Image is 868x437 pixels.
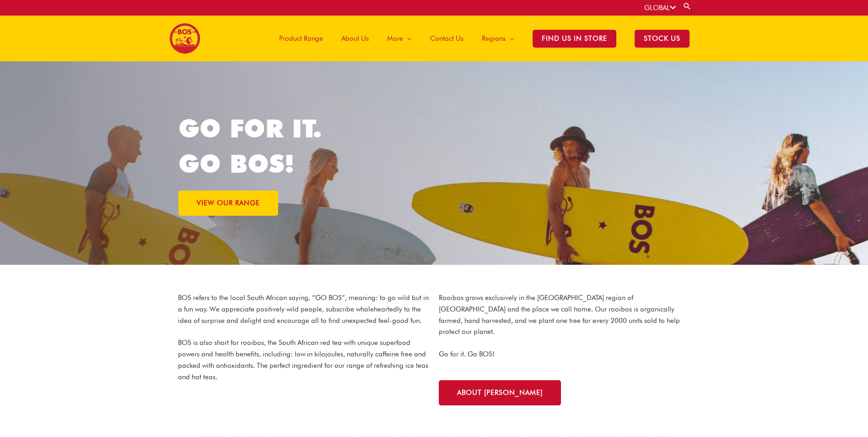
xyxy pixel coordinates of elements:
[430,25,464,52] span: Contact Us
[625,16,699,61] a: STOCK US
[457,389,543,396] span: About [PERSON_NAME]
[439,292,690,338] p: Rooibos grows exclusively in the [GEOGRAPHIC_DATA] region of [GEOGRAPHIC_DATA] and the place we c...
[439,349,690,360] p: Go for it. Go BOS!
[270,16,332,61] a: Product Range
[341,25,369,52] span: About Us
[378,16,421,61] a: More
[197,200,260,207] span: VIEW OUR RANGE
[533,30,616,48] span: Find Us in Store
[473,16,523,61] a: Regions
[279,25,323,52] span: Product Range
[169,23,200,54] img: BOS logo finals-200px
[178,292,430,326] p: BOS refers to the local South African saying, “GO BOS”, meaning: to go wild but in a fun way. We ...
[635,30,690,48] span: STOCK US
[683,2,692,11] a: Search button
[439,380,561,405] a: About [PERSON_NAME]
[178,111,434,181] h1: GO FOR IT. GO BOS!
[482,25,506,52] span: Regions
[387,25,403,52] span: More
[178,337,430,382] p: BOS is also short for rooibos, the South African red tea with unique superfood powers and health ...
[523,16,625,61] a: Find Us in Store
[644,4,676,12] a: GLOBAL
[263,16,699,61] nav: Site Navigation
[178,191,278,216] a: VIEW OUR RANGE
[332,16,378,61] a: About Us
[421,16,473,61] a: Contact Us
